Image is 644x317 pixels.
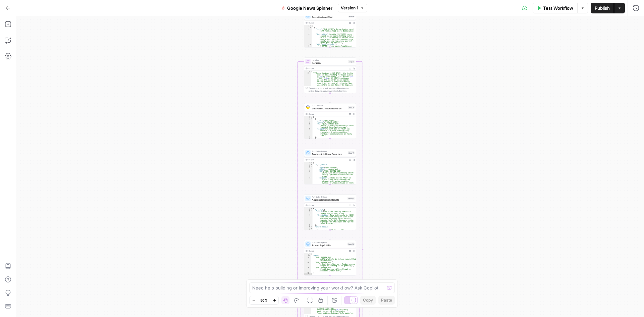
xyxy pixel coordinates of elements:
div: Output [309,204,347,207]
div: Step 11 [348,151,355,154]
span: Copy the output [315,90,328,92]
div: 2 [304,27,312,29]
span: Parse Review JSON [312,15,347,19]
div: 7 [304,177,313,186]
div: 7 [304,137,313,138]
span: Toggle code folding, rows 6 through 432 [311,226,313,228]
span: Toggle code folding, rows 1 through 29 [310,25,312,27]
div: 2 [304,118,313,120]
div: 1 [304,253,311,255]
div: 5 [304,267,311,272]
div: 1 [304,208,313,209]
div: Parse Review JSONStep 8Output[ { "title":"[US_STATE]'s Online Casino Launch Still Pending Amid Sp... [304,12,356,48]
g: Edge from step_5 to step_4 [330,93,331,103]
span: Paste [381,297,392,303]
span: Publish [595,5,610,11]
div: 8 [304,138,313,140]
span: Toggle code folding, rows 1 through 7 [309,253,311,255]
div: Run Code · PythonAggregate Search ResultsStep 12Output{ "article":{ "title":"Ex-Online Gambling A... [304,195,356,230]
div: 1 [304,25,312,27]
button: Version 1 [338,4,367,12]
div: This output is too large & has been abbreviated for review. to view the full content. [309,87,355,92]
div: 1 [304,71,311,72]
div: 8 [304,229,313,233]
div: Run Code · PythonProcess Additional SearchesStep 11Output{ "first_search":[ { "Type":"news_search... [304,149,356,184]
div: 3 [304,211,313,214]
div: Step 4 [348,106,355,109]
span: Iteration [312,61,347,64]
div: 2 [304,255,311,257]
div: 5 [304,123,313,128]
div: 6 [304,272,311,273]
div: SEO ResearchDataForSEO News ResearchStep 4Output[ { "Type":"news_search", "Domain":"[DOMAIN_NAME]... [304,103,356,139]
span: Iteration [312,59,347,61]
div: 4 [304,34,312,44]
div: 3 [304,29,312,34]
div: Step 14 [347,243,355,246]
div: 1 [304,116,313,118]
div: IterationIterationStep 5Output[ "**Online Casinos in [US_STATE]: Why the Empire State Is Still Wa... [304,58,356,93]
div: Output [309,158,347,161]
div: Step 5 [348,60,355,63]
div: 3 [304,257,311,262]
span: Toggle code folding, rows 2 through 10 [310,27,312,29]
span: Run Code · Python [312,196,346,198]
span: Google News Spinner [287,5,332,11]
div: 2 [304,209,313,211]
div: 6 [304,128,313,137]
span: Toggle code folding, rows 2 through 6 [309,255,311,257]
button: Copy [360,296,376,305]
span: SEO Research [312,104,347,107]
button: Publish [591,3,614,13]
div: 3 [304,120,313,121]
div: 4 [304,262,311,267]
span: Toggle code folding, rows 2 through 7 [311,118,313,120]
div: Output [309,250,347,252]
div: 6 [304,45,312,49]
div: Run Code · PythonExtract Top 3 URLsStep 14Output{ "urls":[ "[URL][DOMAIN_NAME] -gambling-addicts-... [304,240,356,276]
g: Edge from step_4 to step_11 [330,139,331,149]
span: Run Code · Python [312,150,346,153]
span: DataForSEO News Research [312,107,347,110]
span: Run Code · Python [312,241,346,244]
div: 5 [304,44,312,45]
span: Toggle code folding, rows 1 through 426 [311,162,313,164]
g: Edge from step_11 to step_12 [330,184,331,194]
button: Test Workflow [533,3,577,13]
span: Version 1 [341,5,358,11]
div: Output [309,21,347,24]
span: Extract Top 3 URLs [312,244,346,247]
span: Toggle code folding, rows 1 through 398 [311,116,313,118]
span: Toggle code folding, rows 3 through 8 [311,165,313,167]
g: Edge from step_8 to step_5 [330,48,331,57]
span: Toggle code folding, rows 1 through 433 [311,208,313,209]
div: Output [309,67,347,70]
span: Toggle code folding, rows 7 through 407 [311,228,313,229]
div: 5 [304,224,313,226]
span: Toggle code folding, rows 5 through 9 [310,44,312,45]
g: Edge from step_12 to step_14 [330,230,331,240]
div: 7 [304,273,311,275]
div: 1 [304,162,313,164]
div: Step 12 [347,197,355,200]
div: 6 [304,226,313,228]
span: Toggle code folding, rows 2 through 399 [311,164,313,165]
span: Process Additional Searches [312,152,346,156]
g: Edge from step_14 to step_15 [330,276,331,285]
span: Toggle code folding, rows 1 through 3 [309,71,311,72]
div: 3 [304,165,313,167]
div: 2 [304,164,313,165]
div: 5 [304,169,313,170]
div: Output [309,113,347,115]
div: 4 [304,214,313,224]
img: vjoh3p9kohnippxyp1brdnq6ymi1 [306,106,310,109]
span: Test Workflow [543,5,573,11]
span: Toggle code folding, rows 2 through 5 [311,209,313,211]
span: Toggle code folding, rows 8 through 13 [311,138,313,140]
span: Aggregate Search Results [312,198,346,201]
div: 7 [304,228,313,229]
div: Step 8 [348,14,355,17]
div: 6 [304,170,313,177]
button: Paste [378,296,395,305]
span: 50% [260,298,268,303]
